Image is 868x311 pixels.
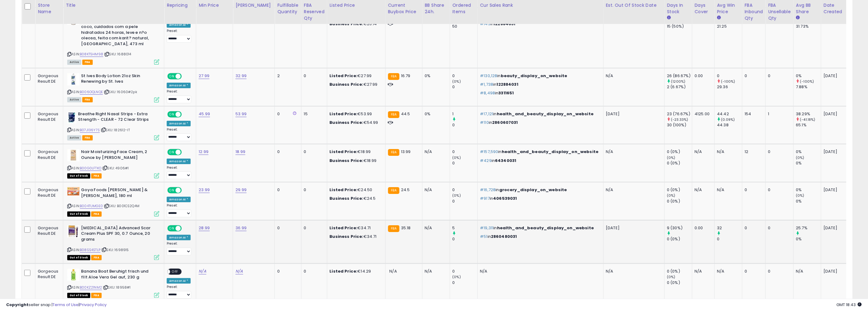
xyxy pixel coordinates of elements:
span: 122884031 [497,81,518,87]
p: N/A [606,149,660,155]
span: ON [168,112,176,117]
p: N/A [606,187,660,193]
div: 25.7% [796,225,821,231]
small: FBA [388,149,399,156]
p: N/A [606,269,660,274]
div: N/A [425,187,445,193]
span: 2860480031 [491,234,517,239]
div: N/A [717,269,738,274]
small: (0%) [453,155,461,160]
div: 65.1% [796,122,821,128]
b: Listed Price: [330,73,358,79]
b: [MEDICAL_DATA] Advanced Scar Cream Plus SPF 30, 0.7 Ounce, 20 grams [81,225,156,244]
div: 31.73% [796,24,821,29]
span: health_and_beauty_display_on_website [502,149,598,155]
span: #17,121 [480,111,493,117]
img: 51s9pVtw-ES._SL40_.jpg [67,187,80,195]
div: Amazon AI * [167,22,191,28]
div: Days In Stock [667,2,690,15]
div: 0 [453,199,477,204]
a: 27.99 [199,73,209,79]
div: €34.71 [330,234,381,239]
div: 0 [304,73,322,79]
div: 0 [745,269,761,274]
div: [DATE] [824,187,848,193]
div: 44.42 [717,111,742,117]
a: 45.99 [199,111,210,117]
span: #8,498 [480,90,495,96]
b: Nair Moisturizing Face Cream, 2 Ounce by [PERSON_NAME] [81,149,156,162]
div: [DATE] [824,225,848,231]
div: Avg BB Share [796,2,819,15]
div: Amazon AI * [167,121,191,126]
span: OFF [170,269,180,274]
img: 41K2MNDD17S._SL40_.jpg [67,149,80,161]
div: 154 [745,111,761,117]
div: ASIN: [67,269,159,297]
div: 0 (0%) [667,149,692,155]
small: (0%) [796,193,805,198]
div: 0 [277,225,296,231]
a: 12.99 [199,149,208,155]
span: FBA [91,211,102,217]
b: Business Price: [330,234,364,239]
div: €24.50 [330,187,381,193]
p: in [480,90,599,96]
div: N/A [480,269,599,274]
div: ASIN: [67,111,159,140]
b: Business Price: [330,195,364,201]
span: OFF [181,150,191,155]
div: 0% [425,73,445,79]
span: 64340031 [495,158,516,163]
span: 35.18 [401,225,411,231]
a: N/A [199,268,206,274]
span: #917 [480,195,490,201]
small: (0%) [453,193,461,198]
span: FBA [91,293,102,298]
div: Preset: [167,89,191,103]
img: 31NAh0tnNzL._SL40_.jpg [67,73,80,85]
div: 32 [717,225,742,231]
div: N/A [425,225,445,231]
div: 0 [453,122,477,128]
div: Current Buybox Price [388,2,420,15]
div: €53.99 [330,111,381,117]
div: 0% [796,149,821,155]
div: Preset: [167,166,191,179]
div: Gorgeous Result DE [38,225,58,236]
div: Preset: [167,128,191,141]
div: 29.36 [717,84,742,90]
b: Business Price: [330,158,364,163]
div: 0 [453,280,477,285]
div: 1 [453,111,477,117]
span: N/A [390,268,397,274]
div: 0% [796,199,821,204]
div: Amazon AI * [167,278,191,284]
span: ON [168,226,176,231]
b: Listed Price: [330,225,358,231]
div: N/A [695,269,710,274]
span: ON [168,150,176,155]
div: [DATE] [824,149,848,155]
small: (-23.33%) [671,117,688,122]
div: 0 [453,84,477,90]
b: Listed Price: [330,111,358,117]
div: 1 [768,111,789,117]
div: €14.29 [330,269,381,274]
span: | SKU: 4906#1 [102,166,129,171]
div: 0 [453,269,477,274]
b: Goya Foods [PERSON_NAME] & [PERSON_NAME], 180 ml [81,187,156,200]
div: 0% [796,73,821,79]
div: 7.88% [796,84,821,90]
div: 0 [768,149,789,155]
div: 26 (86.67%) [667,73,692,79]
p: in [480,225,599,231]
span: OFF [181,112,191,117]
div: 0.00 [695,73,710,79]
div: Preset: [167,203,191,217]
div: Title [66,2,162,9]
a: B08SS4STLP [80,247,100,253]
a: 32.99 [235,73,247,79]
small: (0.09%) [721,117,735,122]
div: 2 [277,73,296,79]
